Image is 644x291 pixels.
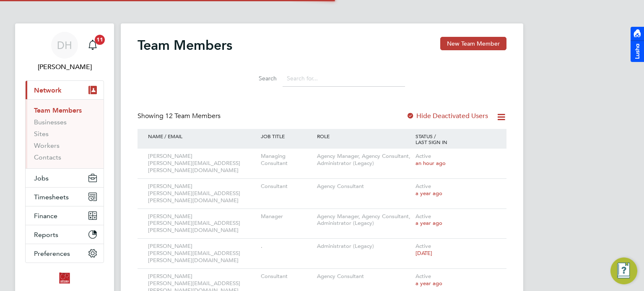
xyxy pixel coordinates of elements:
div: Network [26,99,104,168]
div: Administrator (Legacy) [315,239,413,254]
a: Go to home page [25,271,104,285]
button: New Team Member [440,37,506,50]
span: Jobs [34,174,49,182]
img: optionsresourcing-logo-retina.png [58,271,71,285]
div: JOB TITLE [259,129,315,143]
div: Consultant [259,179,315,194]
div: Consultant [259,269,315,284]
span: DH [57,40,72,51]
span: Daniel Hobbs [25,62,104,72]
span: an hour ago [415,160,446,167]
span: Preferences [34,250,70,258]
button: Engage Resource Center [610,258,637,284]
button: Finance [26,206,104,225]
a: 11 [84,32,101,59]
input: Search for... [283,70,405,87]
h2: Team Members [138,37,232,54]
div: Manager [259,209,315,224]
span: a year ago [415,219,442,227]
label: Hide Deactivated Users [406,112,488,120]
a: DH[PERSON_NAME] [25,32,104,72]
label: Search [239,75,277,82]
div: Agency Consultant [315,179,413,194]
button: Timesheets [26,188,104,206]
span: a year ago [415,190,442,197]
div: [PERSON_NAME] [PERSON_NAME][EMAIL_ADDRESS][PERSON_NAME][DOMAIN_NAME] [146,209,259,239]
a: Team Members [34,106,82,114]
button: Preferences [26,244,104,263]
div: ROLE [315,129,413,143]
span: Finance [34,212,57,220]
div: Active [413,149,498,171]
div: Agency Consultant [315,269,413,284]
span: Reports [34,231,58,239]
span: 12 Team Members [165,112,221,120]
div: Active [413,179,498,201]
div: Managing Consultant [259,149,315,171]
span: 11 [95,35,105,45]
div: . [259,239,315,254]
div: Showing [138,112,222,121]
div: [PERSON_NAME] [PERSON_NAME][EMAIL_ADDRESS][PERSON_NAME][DOMAIN_NAME] [146,149,259,178]
div: [PERSON_NAME] [PERSON_NAME][EMAIL_ADDRESS][PERSON_NAME][DOMAIN_NAME] [146,179,259,209]
span: a year ago [415,280,442,287]
span: Network [34,86,62,94]
a: Businesses [34,118,67,126]
span: [DATE] [415,250,432,257]
div: Active [413,239,498,261]
div: STATUS / LAST SIGN IN [413,129,498,149]
div: NAME / EMAIL [146,129,259,143]
div: [PERSON_NAME] [PERSON_NAME][EMAIL_ADDRESS][PERSON_NAME][DOMAIN_NAME] [146,239,259,268]
a: Sites [34,130,49,138]
span: Timesheets [34,193,69,201]
div: Agency Manager, Agency Consultant, Administrator (Legacy) [315,149,413,171]
button: Network [26,81,104,99]
div: Agency Manager, Agency Consultant, Administrator (Legacy) [315,209,413,232]
button: Jobs [26,169,104,187]
a: Workers [34,142,60,149]
a: Contacts [34,153,61,161]
button: Reports [26,225,104,244]
div: Active [413,209,498,232]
